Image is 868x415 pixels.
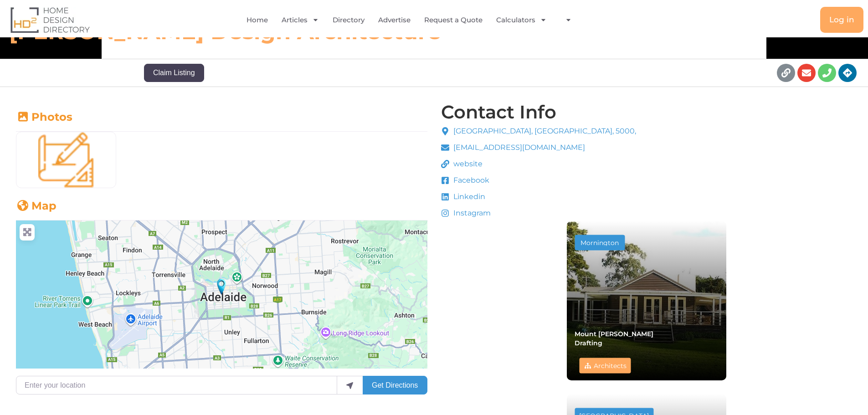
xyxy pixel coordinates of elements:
[363,376,427,394] button: Get Directions
[451,191,485,202] span: Linkedin
[496,10,547,31] a: Calculators
[451,142,585,153] span: [EMAIL_ADDRESS][DOMAIN_NAME]
[16,132,116,188] img: architect
[451,126,636,137] span: [GEOGRAPHIC_DATA], [GEOGRAPHIC_DATA], 5000,
[441,142,637,153] a: [EMAIL_ADDRESS][DOMAIN_NAME]
[333,10,365,31] a: Directory
[16,376,337,394] input: Enter your location
[594,361,627,369] a: Architects
[441,159,637,169] a: website
[820,7,863,33] a: Log in
[451,208,491,219] span: Instagram
[441,103,556,121] h4: Contact Info
[829,16,854,24] span: Log in
[282,10,319,31] a: Articles
[337,376,363,394] div: use my location
[213,275,230,298] div: Deslandes Design Architecture
[247,10,268,31] a: Home
[176,10,649,31] nav: Menu
[451,175,489,186] span: Facebook
[16,199,56,212] a: Map
[575,329,653,347] a: Mount [PERSON_NAME] Drafting
[579,239,620,246] div: Mornington
[378,10,411,31] a: Advertise
[424,10,483,31] a: Request a Quote
[16,110,72,123] a: Photos
[451,159,483,169] span: website
[144,64,204,82] button: Claim Listing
